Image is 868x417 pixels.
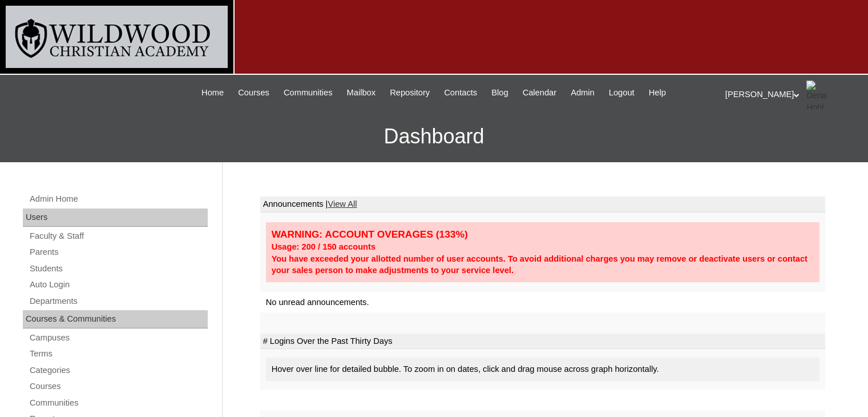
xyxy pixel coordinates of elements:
[649,86,666,99] span: Help
[29,245,208,259] a: Parents
[260,334,825,350] td: # Logins Over the Past Thirty Days
[517,86,562,99] a: Calendar
[571,86,595,99] span: Admin
[390,86,430,99] span: Repository
[725,81,857,109] div: [PERSON_NAME]
[341,86,382,99] a: Mailbox
[278,86,338,99] a: Communities
[272,242,376,251] strong: Usage: 200 / 150 accounts
[486,86,514,99] a: Blog
[238,86,269,99] span: Courses
[272,228,814,241] div: WARNING: ACCOUNT OVERAGES (133%)
[29,396,208,410] a: Communities
[23,209,208,227] div: Users
[29,331,208,345] a: Campuses
[29,347,208,361] a: Terms
[643,86,672,99] a: Help
[384,86,435,99] a: Repository
[29,278,208,292] a: Auto Login
[491,86,508,99] span: Blog
[438,86,483,99] a: Contacts
[29,229,208,243] a: Faculty & Staff
[29,363,208,378] a: Categories
[328,199,357,209] a: View All
[260,292,825,313] td: No unread announcements.
[609,86,635,99] span: Logout
[523,86,556,99] span: Calendar
[6,111,862,162] h3: Dashboard
[565,86,600,99] a: Admin
[29,262,208,276] a: Students
[23,310,208,328] div: Courses & Communities
[29,294,208,308] a: Departments
[272,253,814,276] div: You have exceeded your allotted number of user accounts. To avoid additional charges you may remo...
[29,379,208,394] a: Courses
[201,86,224,99] span: Home
[284,86,333,99] span: Communities
[444,86,477,99] span: Contacts
[603,86,640,99] a: Logout
[196,86,229,99] a: Home
[260,197,825,212] td: Announcements |
[806,81,835,109] img: Dena Hohl
[266,358,819,381] div: Hover over line for detailed bubble. To zoom in on dates, click and drag mouse across graph horiz...
[29,192,208,206] a: Admin Home
[347,86,376,99] span: Mailbox
[6,6,228,68] img: logo-white.png
[232,86,275,99] a: Courses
